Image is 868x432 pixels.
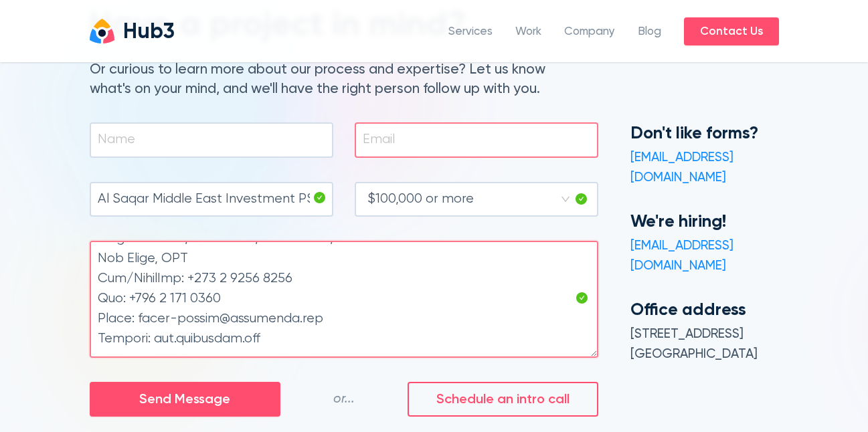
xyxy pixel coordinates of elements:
span: check-circle [576,193,587,205]
h4: Don't like forms? [630,122,779,145]
textarea: Loremipsu, D sita cons adipisc elits doe temp. In utla et Do. Magna Aliqua, Enim Adminim ve Qu No... [90,241,599,358]
div: Or curious to learn more about our process and expertise? Let us know what's on your mind, and we... [90,60,568,100]
h4: We're hiring! [630,211,779,233]
a: [EMAIL_ADDRESS][DOMAIN_NAME] [630,151,733,184]
input: Name [98,130,321,149]
button: Schedule an intro call [408,382,598,417]
button: Send Message [90,382,280,417]
a: Services [448,23,493,41]
input: Company Name / Website [98,190,310,209]
span: Contact Us [700,23,763,41]
span: Send Message [139,389,230,410]
a: [EMAIL_ADDRESS][DOMAIN_NAME] [630,239,733,272]
input: Email [363,130,586,149]
span: or... [333,389,355,409]
a: Hub3 [90,19,175,43]
h4: Office address [630,299,779,322]
a: Work [515,23,541,41]
span: [STREET_ADDRESS] [GEOGRAPHIC_DATA] [630,328,758,360]
a: Company [564,23,615,41]
span: Schedule an intro call [436,389,570,410]
div: Hub3 [123,22,175,43]
a: Contact Us [684,17,779,45]
a: Blog [638,23,661,41]
span: $100,000 or more [367,183,586,216]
